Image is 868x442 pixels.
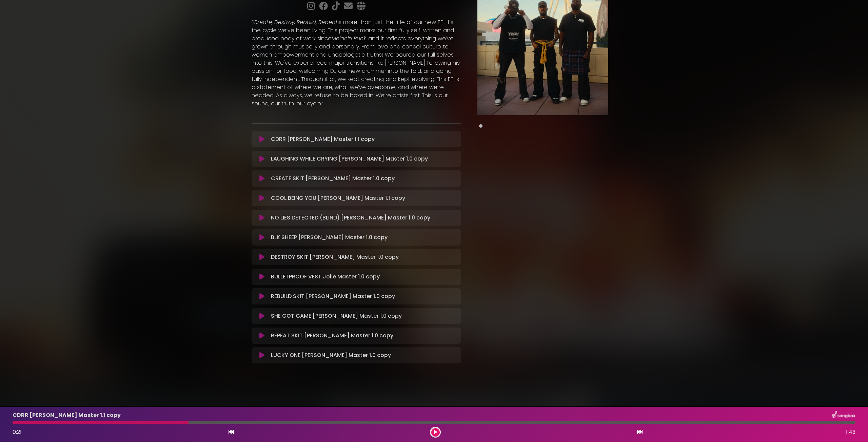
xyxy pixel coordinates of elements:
p: LAUGHING WHILE CRYING [PERSON_NAME] Master 1.0 copy [271,155,428,163]
p: LUCKY ONE [PERSON_NAME] Master 1.0 copy [271,351,391,359]
p: COOL BEING YOU [PERSON_NAME] Master 1.1 copy [271,194,405,202]
p: CDRR [PERSON_NAME] Master 1.1 copy [271,135,375,143]
em: “Create, Destroy, Rebuild, Repeat [252,18,338,26]
p: REBUILD SKIT [PERSON_NAME] Master 1.0 copy [271,292,395,300]
p: CREATE SKIT [PERSON_NAME] Master 1.0 copy [271,174,395,183]
p: DESTROY SKIT [PERSON_NAME] Master 1.0 copy [271,253,399,261]
p: BLK SHEEP [PERSON_NAME] Master 1.0 copy [271,233,388,241]
p: SHE GOT GAME [PERSON_NAME] Master 1.0 copy [271,312,402,320]
p: is more than just the title of our new EP! it’s the cycle we’ve been living. This project marks o... [252,18,461,108]
em: Melanin Punk [332,35,366,42]
p: REPEAT SKIT [PERSON_NAME] Master 1.0 copy [271,332,393,340]
p: BULLETPROOF VEST Jolie Master 1.0 copy [271,273,380,281]
p: NO LIES DETECTED (BLIND) [PERSON_NAME] Master 1.0 copy [271,214,430,222]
